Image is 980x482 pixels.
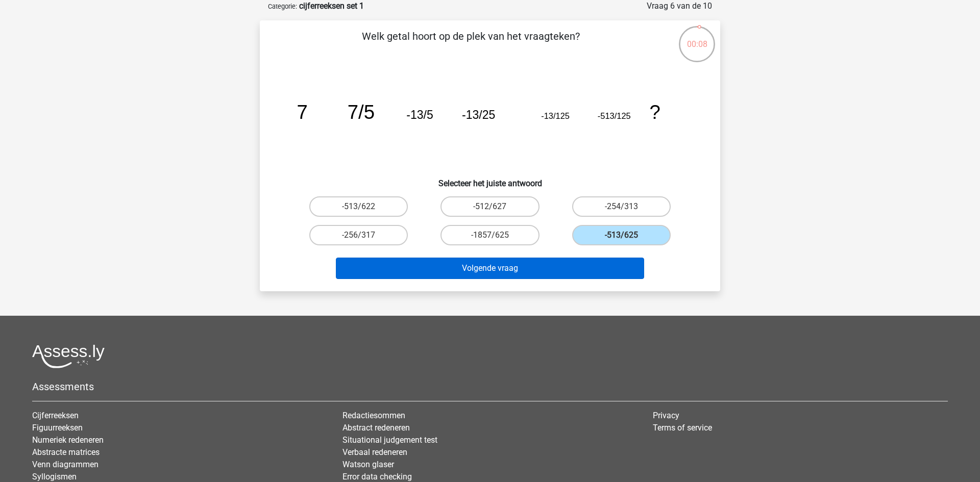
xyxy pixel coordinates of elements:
[342,435,437,445] a: Situational judgement test
[541,111,570,120] tspan: -13/125
[32,435,104,445] a: Numeriek redeneren
[32,447,100,457] a: Abstracte matrices
[268,3,297,10] small: Categorie:
[276,29,666,59] p: Welk getal hoort op de plek van het vraagteken?
[653,411,679,420] a: Privacy
[462,108,495,121] tspan: -13/25
[32,380,948,393] h5: Assessments
[440,225,539,245] label: -1857/625
[32,411,79,420] a: Cijferreeksen
[649,101,660,123] tspan: ?
[678,25,716,50] div: 00:08
[32,344,105,368] img: Assessly logo
[32,423,83,433] a: Figuurreeksen
[297,101,308,123] tspan: 7
[572,196,671,217] label: -254/313
[309,225,408,245] label: -256/317
[406,108,433,121] tspan: -13/5
[342,411,405,420] a: Redactiesommen
[336,258,645,279] button: Volgende vraag
[653,423,712,433] a: Terms of service
[598,111,631,120] tspan: -513/125
[276,170,704,188] h6: Selecteer het juiste antwoord
[299,1,364,11] strong: cijferreeksen set 1
[309,196,408,217] label: -513/622
[572,225,671,245] label: -513/625
[32,460,99,469] a: Venn diagrammen
[342,460,394,469] a: Watson glaser
[440,196,539,217] label: -512/627
[342,472,412,481] a: Error data checking
[342,423,410,433] a: Abstract redeneren
[342,447,407,457] a: Verbaal redeneren
[348,101,375,123] tspan: 7/5
[32,472,77,481] a: Syllogismen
